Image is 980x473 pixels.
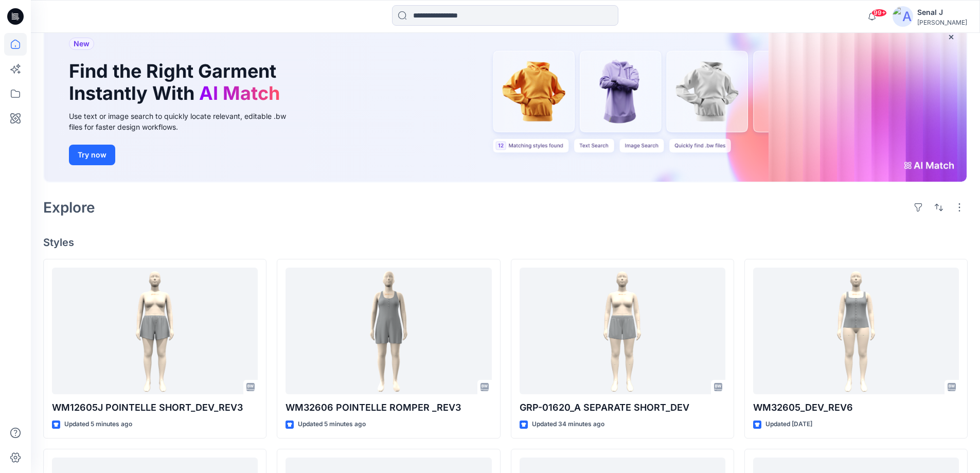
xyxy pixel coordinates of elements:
[917,19,967,26] div: [PERSON_NAME]
[199,82,280,104] span: AI Match
[64,419,132,430] p: Updated 5 minutes ago
[69,111,300,132] div: Use text or image search to quickly locate relevant, editable .bw files for faster design workflows.
[43,236,968,249] h4: Styles
[871,9,887,17] span: 99+
[893,6,913,27] img: avatar
[43,199,95,216] h2: Explore
[74,38,90,50] span: New
[286,400,491,415] p: WM32606 POINTELLE ROMPER _REV3
[52,268,258,395] a: WM12605J POINTELLE SHORT_DEV_REV3
[298,419,366,430] p: Updated 5 minutes ago
[520,400,725,415] p: GRP-01620_A SEPARATE SHORT_DEV
[753,268,959,395] a: WM32605_DEV_REV6
[532,419,604,430] p: Updated 34 minutes ago
[765,419,812,430] p: Updated [DATE]
[69,145,115,165] button: Try now
[753,400,959,415] p: WM32605_DEV_REV6
[69,60,285,104] h1: Find the Right Garment Instantly With
[917,6,967,19] div: Senal J
[520,268,725,395] a: GRP-01620_A SEPARATE SHORT_DEV
[52,400,258,415] p: WM12605J POINTELLE SHORT_DEV_REV3
[286,268,491,395] a: WM32606 POINTELLE ROMPER _REV3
